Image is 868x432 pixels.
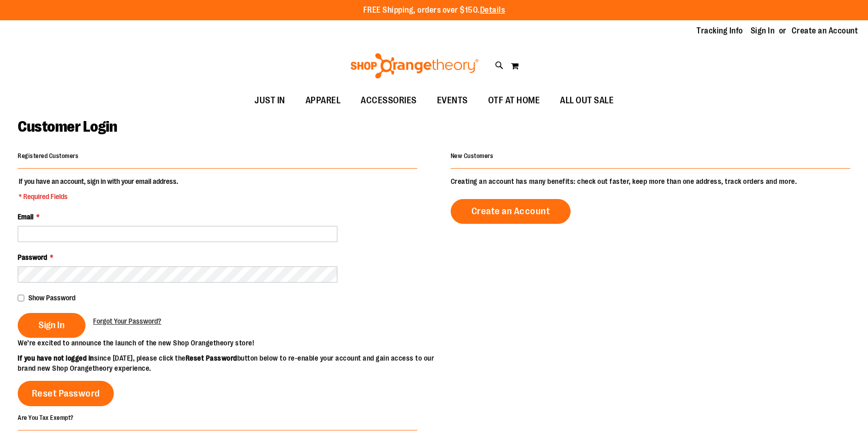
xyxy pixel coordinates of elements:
[697,25,743,36] a: Tracking Info
[560,89,614,112] span: ALL OUT SALE
[306,89,341,112] span: APPAREL
[18,253,47,261] span: Password
[363,5,505,16] p: FREE Shipping, orders over $150.
[488,89,540,112] span: OTF AT HOME
[38,320,65,331] span: Sign In
[18,381,114,406] a: Reset Password
[792,25,858,36] a: Create an Account
[93,316,161,326] a: Forgot Your Password?
[18,152,78,160] strong: Registered Customers
[93,317,161,325] span: Forgot Your Password?
[18,313,85,338] button: Sign In
[18,414,74,421] strong: Are You Tax Exempt?
[451,199,571,224] a: Create an Account
[451,152,494,160] strong: New Customers
[18,338,434,348] p: We’re excited to announce the launch of the new Shop Orangetheory store!
[480,6,505,15] a: Details
[186,354,237,362] strong: Reset Password
[751,25,775,36] a: Sign In
[18,353,434,373] p: since [DATE], please click the button below to re-enable your account and gain access to our bran...
[32,388,100,399] span: Reset Password
[254,89,285,112] span: JUST IN
[19,191,178,202] span: * Required Fields
[18,176,179,202] legend: If you have an account, sign in with your email address.
[451,176,850,186] p: Creating an account has many benefits: check out faster, keep more than one address, track orders...
[437,89,468,112] span: EVENTS
[18,213,33,221] span: Email
[28,294,75,302] span: Show Password
[18,118,117,135] span: Customer Login
[471,206,550,217] span: Create an Account
[349,53,480,78] img: Shop Orangetheory
[361,89,417,112] span: ACCESSORIES
[18,354,94,362] strong: If you have not logged in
